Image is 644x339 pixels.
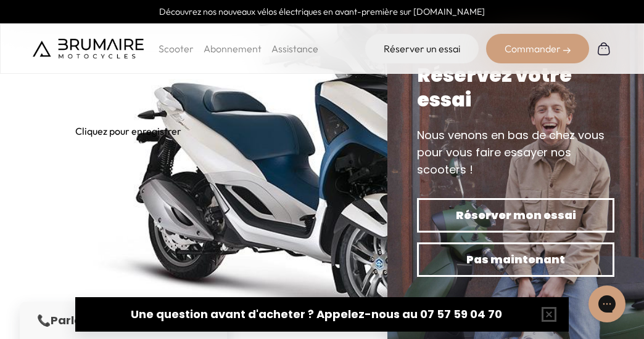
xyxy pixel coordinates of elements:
a: Cliquez pour enregistrer [75,124,181,138]
a: Abonnement [204,42,262,55]
a: Assistance [271,42,318,55]
img: Panier [597,41,611,56]
p: Scooter [159,41,194,56]
img: right-arrow-2.png [563,47,571,54]
img: Brumaire Motocycles [33,39,144,58]
div: Commander [486,34,589,63]
a: Réserver un essai [365,34,479,63]
iframe: Gorgias live chat messenger [582,281,632,327]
